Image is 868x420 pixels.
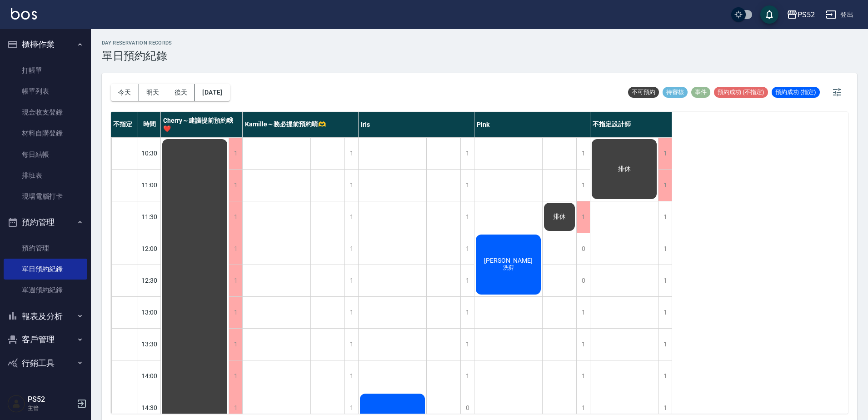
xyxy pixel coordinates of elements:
a: 材料自購登錄 [4,123,87,144]
a: 打帳單 [4,60,87,81]
button: 行銷工具 [4,351,87,375]
img: Person [7,395,25,413]
div: 不指定 [111,112,138,137]
span: 排休 [551,213,568,221]
div: 1 [344,297,358,328]
a: 每日結帳 [4,144,87,165]
button: 客戶管理 [4,328,87,351]
div: 11:00 [138,169,161,201]
div: 1 [344,138,358,169]
button: 登出 [822,6,857,23]
h3: 單日預約紀錄 [102,50,172,62]
a: 單日預約紀錄 [4,259,87,280]
button: [DATE] [195,84,229,101]
div: 1 [344,233,358,265]
span: 事件 [691,88,710,96]
button: 今天 [111,84,139,101]
button: 後天 [167,84,195,101]
p: 主管 [28,404,74,412]
div: 1 [576,297,590,328]
div: 13:30 [138,328,161,360]
div: 12:00 [138,233,161,265]
h2: day Reservation records [102,40,172,46]
div: 0 [576,265,590,296]
div: 1 [229,360,242,392]
div: 0 [576,233,590,265]
span: 不可預約 [628,88,659,96]
a: 單週預約紀錄 [4,280,87,300]
div: PS52 [798,9,815,20]
div: 1 [460,329,474,360]
div: 1 [658,233,672,265]
span: 預約成功 (指定) [772,88,820,96]
div: 1 [658,138,672,169]
div: 1 [344,360,358,392]
div: 1 [344,170,358,201]
div: 1 [344,201,358,233]
div: 1 [460,265,474,296]
div: 10:30 [138,137,161,169]
div: 1 [460,297,474,328]
span: 待審核 [663,88,688,96]
div: 1 [658,201,672,233]
div: 1 [344,265,358,296]
a: 預約管理 [4,238,87,259]
span: 排休 [616,165,633,173]
div: Iris [359,112,474,137]
button: save [760,5,778,24]
div: 1 [229,138,242,169]
div: 1 [460,138,474,169]
button: PS52 [783,5,818,24]
div: 1 [460,201,474,233]
div: 12:30 [138,265,161,296]
div: 1 [460,170,474,201]
a: 現場電腦打卡 [4,186,87,207]
div: 1 [229,170,242,201]
div: 1 [460,360,474,392]
a: 帳單列表 [4,81,87,102]
span: [PERSON_NAME] [482,257,534,264]
div: 1 [658,329,672,360]
div: 1 [658,170,672,201]
span: 洗剪 [501,264,516,272]
button: 明天 [139,84,167,101]
img: Logo [11,8,37,20]
div: 1 [576,360,590,392]
div: 1 [658,360,672,392]
div: 1 [658,297,672,328]
div: 1 [576,170,590,201]
div: 1 [576,329,590,360]
div: Pink [474,112,590,137]
h5: PS52 [28,395,74,404]
div: 1 [658,265,672,296]
div: 1 [460,233,474,265]
div: 1 [229,265,242,296]
div: 1 [344,329,358,360]
button: 報表及分析 [4,305,87,328]
div: 1 [576,138,590,169]
div: 14:00 [138,360,161,392]
button: 櫃檯作業 [4,33,87,56]
span: 預約成功 (不指定) [714,88,768,96]
div: 1 [576,201,590,233]
div: 1 [229,297,242,328]
div: 1 [229,201,242,233]
div: 1 [229,233,242,265]
div: 13:00 [138,296,161,328]
a: 現金收支登錄 [4,102,87,123]
button: 預約管理 [4,210,87,234]
div: Kamille～務必提前預約唷🫶 [243,112,359,137]
div: Cherry～建議提前預約哦❤️ [161,112,243,137]
div: 時間 [138,112,161,137]
div: 1 [229,329,242,360]
a: 排班表 [4,165,87,186]
div: 11:30 [138,201,161,233]
div: 不指定設計師 [590,112,672,137]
